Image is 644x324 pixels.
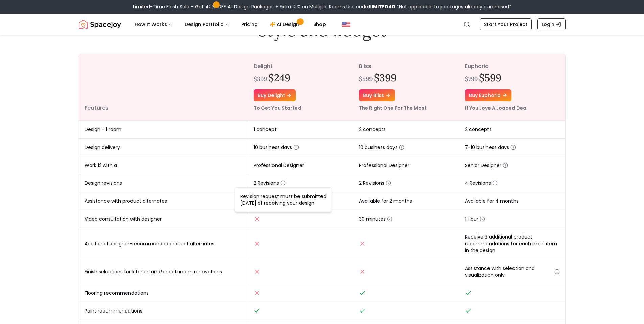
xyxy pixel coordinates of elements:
a: Login [537,18,566,30]
td: Available for 2 months [354,192,459,210]
td: Available for 4 months [459,192,565,210]
span: 30 minutes [359,216,392,222]
span: Use code: [346,3,395,10]
small: To Get You Started [254,105,301,111]
span: 2 concepts [465,126,492,133]
span: Professional Designer [254,162,304,169]
a: Buy euphoria [465,89,511,101]
div: Limited-Time Flash Sale – Get 40% OFF All Design Packages + Extra 10% on Multiple Rooms. [133,3,511,10]
p: bliss [359,62,454,70]
td: Receive 3 additional product recommendations for each main item in the design [459,228,565,259]
div: $599 [359,74,373,84]
td: Assistance with product alternates [79,192,248,210]
img: Spacejoy Logo [79,18,121,31]
span: 10 business days [254,144,299,151]
a: Buy delight [254,89,296,101]
h2: $599 [479,72,501,84]
button: How It Works [129,18,178,31]
span: 7-10 business days [465,144,516,151]
a: Spacejoy [79,18,121,31]
td: Design revisions [79,174,248,192]
small: The Right One For The Most [359,105,427,111]
nav: Main [129,18,331,31]
a: AI Design [264,18,307,31]
b: LIMITED40 [369,3,395,10]
span: 4 Revisions [465,180,498,186]
span: Senior Designer [465,162,508,169]
a: Start Your Project [480,18,532,30]
span: Professional Designer [359,162,409,169]
span: 2 Revisions [359,180,391,186]
p: euphoria [465,62,560,70]
nav: Global [79,14,566,35]
span: 2 concepts [359,126,386,133]
a: Shop [308,18,331,31]
td: Additional designer-recommended product alternates [79,228,248,259]
td: Design - 1 room [79,121,248,139]
td: Design delivery [79,139,248,156]
span: Assistance with selection and visualization only [465,265,560,278]
span: 2 Revisions [254,180,286,186]
small: If You Love A Loaded Deal [465,105,528,111]
a: Buy bliss [359,89,395,101]
span: *Not applicable to packages already purchased* [395,3,511,10]
span: 10 business days [359,144,404,151]
td: Paint recommendations [79,302,248,320]
h1: Interior Design Packages That Fit Your Style and Budget [171,1,474,40]
img: United States [342,20,350,28]
a: Pricing [236,18,263,31]
div: Revision request must be submitted [DATE] of receiving your design [235,187,332,212]
h2: $249 [268,72,290,84]
h2: $399 [374,72,397,84]
p: delight [254,62,349,70]
span: 1 Hour [465,216,485,222]
td: Finish selections for kitchen and/or bathroom renovations [79,259,248,284]
span: 1 concept [254,126,277,133]
div: $799 [465,74,478,84]
td: Work 1:1 with a [79,156,248,174]
button: Design Portfolio [179,18,235,31]
div: $399 [254,74,267,84]
td: Video consultation with designer [79,210,248,228]
th: Features [79,54,248,121]
td: Flooring recommendations [79,284,248,302]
